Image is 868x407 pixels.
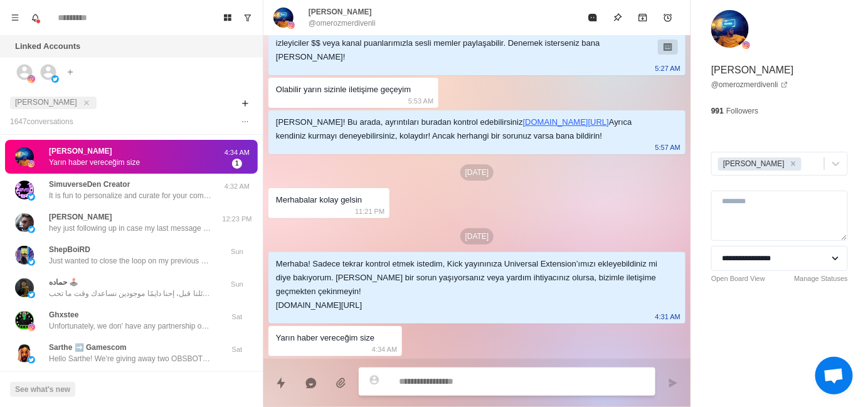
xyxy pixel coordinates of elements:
div: Remove Jayson [786,157,800,171]
div: Merhaba! Sadece tekrar kontrol etmek istedim, Kick yayınınıza Universal Extension’ımızı ekleyebil... [276,257,658,312]
p: Sun [221,279,253,290]
button: Options [238,114,253,129]
img: picture [15,278,34,297]
p: Sat [221,312,253,322]
p: [DATE] [460,164,494,181]
p: Sun [221,246,253,257]
button: Add reminder [655,5,680,30]
p: Ghxstee [49,309,78,320]
img: picture [15,246,34,265]
button: Send message [660,371,685,396]
img: picture [28,226,35,233]
div: [PERSON_NAME] [719,157,786,171]
p: Unfortunately, we don' have any partnership opportunities yet but we have an affiliate program fo... [49,320,212,332]
img: picture [15,213,34,232]
p: [PERSON_NAME] [49,211,112,223]
span: 1 [232,159,242,169]
button: Add filters [238,96,253,111]
p: @omerozmerdivenli [309,18,376,29]
p: 5:53 AM [408,94,433,108]
p: It is fun to personalize and curate for your community! [49,190,212,201]
p: [PERSON_NAME] [309,6,372,18]
p: 4:34 AM [372,342,397,356]
button: Reply with AI [299,371,324,396]
p: سلام، بس حبيت أذكرك آخر مرة لو فاتتك رسائلنا قبل، إحنا دايمًا موجودين نساعدك وقت ما تحب. [49,288,212,299]
p: Yarın haber vereceğim size [49,157,140,168]
div: Merhabalar kolay gelsin [276,193,362,207]
div: Olabilir yarın sizinle iletişime geçeyim [276,83,411,97]
img: picture [28,291,35,299]
img: picture [28,75,35,83]
button: Quick replies [268,371,294,396]
img: picture [51,75,59,83]
p: SimuverseDen Creator [49,179,130,190]
p: Followers [726,105,758,117]
img: picture [28,258,35,266]
img: picture [15,344,34,362]
p: [PERSON_NAME] [49,145,112,157]
a: Manage Statuses [794,273,848,284]
button: Menu [5,8,25,28]
button: Add media [329,371,354,396]
p: 1647 conversation s [10,116,73,127]
img: picture [28,356,35,364]
p: 11:21 PM [355,204,384,218]
a: @omerozmerdivenli [711,79,788,90]
button: Archive [630,5,655,30]
p: [PERSON_NAME] [711,63,794,78]
div: [PERSON_NAME]! Bu arada, ayrıntıları buradan kontrol edebilirsiniz Ayrıca kendiniz kurmayı deneye... [276,115,658,143]
p: [DATE] [460,228,494,245]
p: Sarthe ➡️ Gamescom [49,342,127,353]
p: ShepBoiRD [49,244,90,255]
button: Notifications [25,8,45,28]
button: Pin [605,5,630,30]
img: picture [15,311,34,330]
span: [PERSON_NAME] [15,98,77,107]
img: picture [287,21,295,29]
p: Hello Sarthe! We’re giving away two OBSBOT cameras, a blerpy plushie and pins at the booth! We’d ... [49,353,212,364]
a: [DOMAIN_NAME][URL] [523,117,609,127]
img: picture [743,41,750,49]
p: 4:32 AM [221,181,253,192]
p: 4:34 AM [221,147,253,158]
button: close [80,97,93,109]
img: picture [28,193,35,201]
p: Just wanted to close the loop on my previous messages and make sure you know that I'm here to sup... [49,255,212,267]
img: picture [28,324,35,331]
button: Add account [63,65,78,80]
div: Yarın haber vereceğim size [276,331,374,345]
img: picture [15,147,34,166]
p: Linked Accounts [15,40,80,53]
img: picture [273,8,294,28]
p: Sat [221,344,253,355]
p: hey just following up in case my last message got missed! [49,223,212,234]
button: See what's new [10,382,75,397]
p: 991 [711,105,724,117]
p: حماده 🕹️ [49,277,78,288]
p: 4:31 AM [655,310,680,324]
img: picture [711,10,749,48]
p: 5:27 AM [655,61,680,75]
button: Mark as read [580,5,605,30]
a: Open chat [815,357,853,394]
p: 12:23 PM [221,214,253,225]
button: Board View [218,8,238,28]
img: picture [15,181,34,199]
img: picture [28,160,35,167]
p: 5:57 AM [655,140,680,154]
a: Open Board View [711,273,765,284]
button: Show unread conversations [238,8,258,28]
div: Merhaba! 😊 Kick yayınına sesli bildirimler, ücretsiz yapay [PERSON_NAME] destekli TTS veya medya ... [276,9,658,64]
